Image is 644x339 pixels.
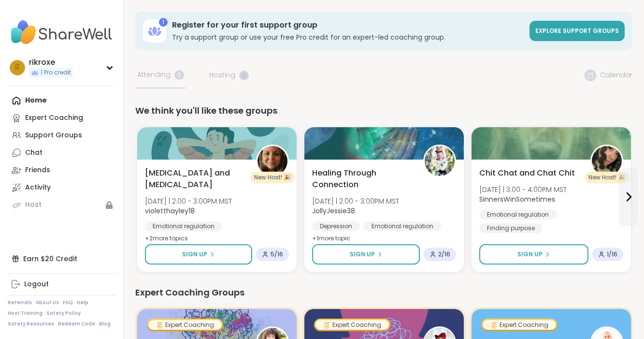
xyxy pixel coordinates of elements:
div: Logout [24,280,49,289]
div: Earn $20 Credit [8,250,115,267]
div: Emotional regulation [145,221,222,231]
b: violetthayley18 [145,206,195,216]
img: violetthayley18 [258,146,287,176]
a: Chat [8,144,115,162]
a: Help [77,299,88,306]
div: Finding purpose [479,223,543,233]
div: Emotional regulation [364,221,441,231]
a: FAQ [63,299,73,306]
span: 5 / 16 [271,251,283,258]
div: Friends [25,165,50,175]
img: ShareWell Nav Logo [8,15,115,49]
a: Redeem Code [58,321,95,327]
button: Sign Up [312,244,420,265]
a: Support Groups [8,127,115,144]
div: Expert Coaching Groups [135,286,632,299]
h3: Register for your first support group [172,20,524,30]
button: Sign Up [145,244,252,265]
span: [DATE] | 2:00 - 3:00PM MST [312,196,399,206]
span: Chit Chat and Chat Chit [479,167,575,179]
a: Logout [8,276,115,293]
button: Sign Up [479,244,588,265]
b: JollyJessie38 [312,206,355,216]
span: [MEDICAL_DATA] and [MEDICAL_DATA] [145,167,245,191]
div: Support Groups [25,131,82,140]
span: Sign Up [350,250,375,259]
div: Expert Coaching [25,113,83,123]
span: Sign Up [517,250,543,259]
div: rikroxe [29,57,73,68]
img: JollyJessie38 [425,146,455,176]
span: 1 Pro credit [41,69,71,77]
span: Healing Through Connection [312,167,413,191]
h3: Try a support group or use your free Pro credit for an expert-led coaching group. [172,32,524,42]
a: Friends [8,162,115,179]
a: Safety Resources [8,321,54,327]
a: Referrals [8,299,32,306]
span: 2 / 16 [438,251,450,258]
div: 1 [159,18,168,27]
a: About Us [36,299,59,306]
div: Host [25,200,42,210]
span: 1 / 16 [607,251,617,258]
a: Expert Coaching [8,109,115,127]
a: Blog [99,321,111,327]
span: Sign Up [182,250,207,259]
a: Explore support groups [530,21,625,41]
div: Depression [312,221,360,231]
a: Host Training [8,310,43,317]
div: Expert Coaching [483,320,556,330]
div: New Host! 🎉 [585,172,629,183]
div: Expert Coaching [315,320,389,330]
div: Expert Coaching [148,320,222,330]
div: We think you'll like these groups [135,104,632,118]
div: Activity [25,183,51,192]
span: [DATE] | 2:00 - 3:00PM MST [145,196,232,206]
b: SinnersWinSometimes [479,194,555,204]
span: r [15,61,20,74]
img: SinnersWinSometimes [592,146,622,176]
a: Activity [8,179,115,196]
a: Safety Policy [46,310,81,317]
span: [DATE] | 3:00 - 4:00PM MST [479,185,567,194]
span: Explore support groups [535,27,619,35]
div: New Host! 🎉 [250,172,295,183]
div: Chat [25,148,43,158]
div: Emotional regulation [479,210,557,220]
a: Host [8,196,115,214]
